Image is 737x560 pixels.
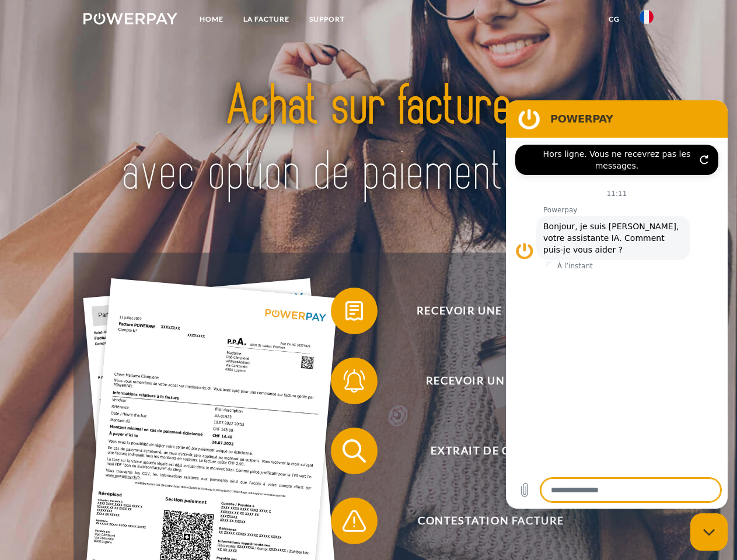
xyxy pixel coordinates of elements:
[640,10,654,24] img: fr
[348,498,634,544] span: Contestation Facture
[111,56,626,223] img: title-powerpay_fr.svg
[340,506,369,535] img: qb_warning.svg
[233,9,299,30] a: LA FACTURE
[299,9,355,30] a: Support
[506,100,728,509] iframe: Fenêtre de messagerie
[340,436,369,466] img: qb_search.svg
[348,428,634,474] span: Extrait de compte
[331,288,634,334] button: Recevoir une facture ?
[348,288,634,334] span: Recevoir une facture ?
[599,9,630,30] a: CG
[348,358,634,404] span: Recevoir un rappel?
[331,428,634,474] button: Extrait de compte
[190,9,233,30] a: Home
[340,296,369,325] img: qb_bill.svg
[83,13,177,24] img: logo-powerpay-white.svg
[331,358,634,404] button: Recevoir un rappel?
[690,513,728,551] iframe: Bouton de lancement de la fenêtre de messagerie, conversation en cours
[331,498,634,544] button: Contestation Facture
[340,366,369,395] img: qb_bell.svg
